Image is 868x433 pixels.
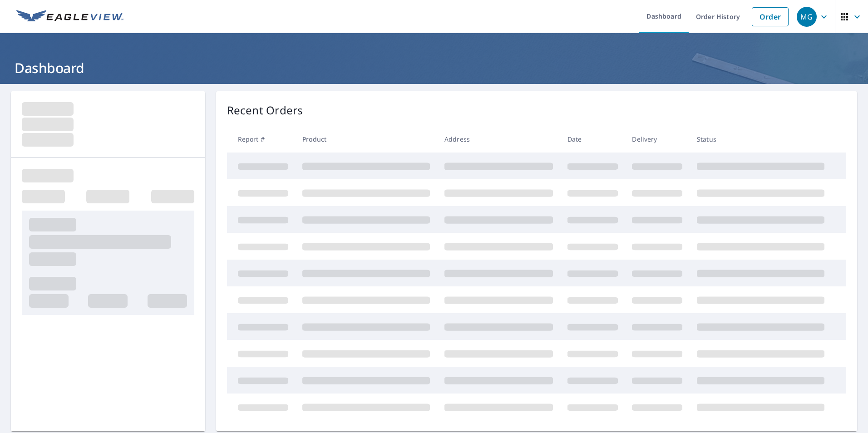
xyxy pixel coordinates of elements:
th: Delivery [625,126,690,153]
img: EV Logo [16,10,123,24]
th: Date [560,126,625,153]
th: Report # [227,126,296,153]
th: Product [295,126,437,153]
div: MG [797,7,817,27]
th: Address [437,126,560,153]
th: Status [690,126,832,153]
a: Order [752,7,789,26]
p: Recent Orders [227,102,303,118]
h1: Dashboard [11,59,857,77]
